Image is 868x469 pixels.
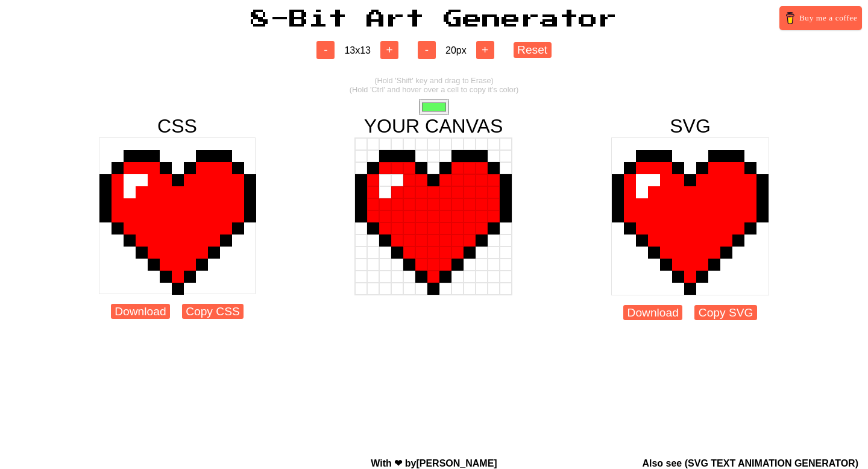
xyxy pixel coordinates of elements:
[670,115,711,137] span: SVG
[476,41,494,59] button: +
[111,304,170,319] button: Download
[416,458,497,468] a: [PERSON_NAME]
[394,458,402,468] span: love
[380,41,398,59] button: +
[694,305,756,320] button: Copy SVG
[418,41,436,59] button: -
[514,42,552,57] button: Reset
[350,76,518,94] span: (Hold 'Shift' key and drag to Erase) (Hold 'Ctrl' and hover over a cell to copy it's color)
[688,458,855,468] a: SVG TEXT ANIMATION GENERATOR
[316,41,335,59] button: -
[182,304,244,319] button: Copy CSS
[344,45,371,55] span: 13 x 13
[623,305,682,320] button: Download
[642,458,858,468] span: Also see ( )
[364,115,503,137] span: YOUR CANVAS
[157,115,197,137] span: CSS
[799,12,857,24] span: Buy me a coffee
[784,12,796,24] img: Buy me a coffee
[445,45,467,55] span: 20 px
[779,6,862,30] a: Buy me a coffee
